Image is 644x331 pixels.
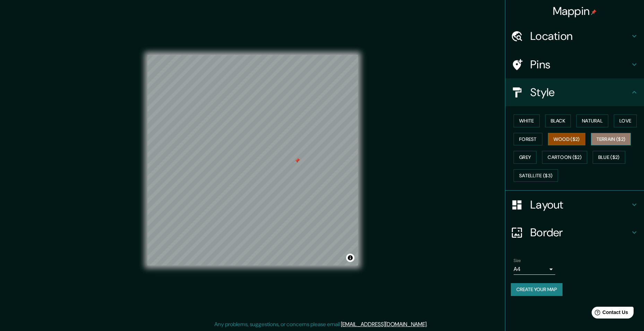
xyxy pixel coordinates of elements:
[582,304,636,323] iframe: Help widget launcher
[505,51,644,78] div: Pins
[147,55,358,265] canvas: Map
[542,151,587,164] button: Cartoon ($2)
[511,283,563,296] button: Create your map
[614,114,637,127] button: Love
[429,320,430,329] div: .
[591,9,596,15] img: pin-icon.png
[591,133,631,146] button: Terrain ($2)
[505,219,644,246] div: Border
[514,133,542,146] button: Forest
[530,58,630,71] h4: Pins
[505,22,644,50] div: Location
[545,114,571,127] button: Black
[514,258,521,264] label: Size
[514,151,536,164] button: Grey
[530,85,630,99] h4: Style
[346,254,354,262] button: Toggle attribution
[514,169,558,182] button: Satellite ($3)
[553,4,597,18] h4: Mappin
[505,191,644,219] div: Layout
[214,320,428,329] p: Any problems, suggestions, or concerns please email .
[530,198,630,212] h4: Layout
[530,226,630,239] h4: Border
[428,320,429,329] div: .
[505,78,644,106] div: Style
[576,114,608,127] button: Natural
[593,151,625,164] button: Blue ($2)
[341,321,427,328] a: [EMAIL_ADDRESS][DOMAIN_NAME]
[514,114,540,127] button: White
[514,264,555,275] div: A4
[548,133,585,146] button: Wood ($2)
[530,29,630,43] h4: Location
